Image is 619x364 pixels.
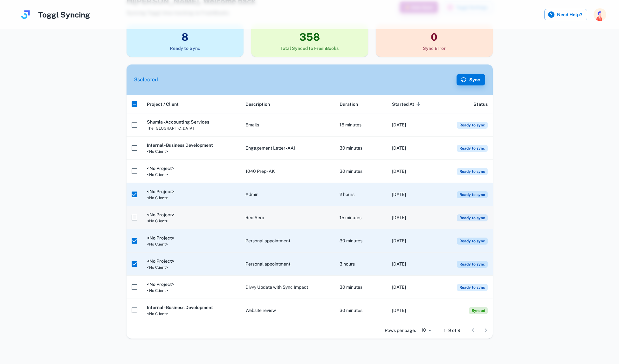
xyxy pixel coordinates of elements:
[147,142,235,149] h6: Internal - Business Development
[147,241,235,247] span: <No Client>
[147,234,235,241] h6: <No Project>
[387,160,439,183] td: [DATE]
[38,9,90,20] h4: Toggl Syncing
[147,118,235,125] h6: Shumla - Accounting Services
[376,30,493,45] h3: 0
[387,299,439,322] td: [DATE]
[334,137,387,160] td: 30 minutes
[147,149,235,154] span: <No Client>
[334,183,387,206] td: 2 hours
[457,145,488,152] span: Ready to sync
[147,311,235,317] span: <No Client>
[134,76,158,84] div: 3 selected
[387,276,439,299] td: [DATE]
[147,288,235,293] span: <No Client>
[240,206,334,229] td: Red Aero
[387,206,439,229] td: [DATE]
[457,168,488,175] span: Ready to sync
[147,281,235,288] h6: <No Project>
[127,45,244,52] h6: Ready to Sync
[594,8,606,21] img: photoURL
[334,229,387,253] td: 30 minutes
[240,113,334,137] td: Emails
[127,95,493,322] div: scrollable content
[444,327,460,334] p: 1–9 of 9
[147,304,235,311] h6: Internal - Business Development
[544,9,587,20] label: Need Help?
[385,327,416,334] p: Rows per page:
[334,160,387,183] td: 30 minutes
[240,183,334,206] td: Admin
[147,195,235,201] span: <No Client>
[240,229,334,253] td: Personal appointment
[240,276,334,299] td: Divvy Update with Sync Impact
[147,265,235,270] span: <No Client>
[245,100,270,108] span: Description
[147,125,235,131] span: The [GEOGRAPHIC_DATA]
[334,253,387,276] td: 3 hours
[387,183,439,206] td: [DATE]
[127,30,244,45] h3: 8
[240,299,334,322] td: Website review
[334,113,387,137] td: 15 minutes
[251,45,368,52] h6: Total Synced to FreshBooks
[457,261,488,268] span: Ready to sync
[418,326,434,335] div: 10
[376,45,493,52] h6: Sync Error
[387,113,439,137] td: [DATE]
[251,30,368,45] h3: 358
[334,299,387,322] td: 30 minutes
[147,165,235,172] h6: <No Project>
[457,122,488,129] span: Ready to sync
[147,172,235,178] span: <No Client>
[147,218,235,224] span: <No Client>
[457,74,485,85] button: Sync
[457,284,488,291] span: Ready to sync
[340,100,358,108] span: Duration
[457,214,488,221] span: Ready to sync
[473,100,488,108] span: Status
[334,206,387,229] td: 15 minutes
[240,137,334,160] td: Engagement Letter - AAI
[19,8,32,21] img: logo.svg
[457,191,488,198] span: Ready to sync
[147,188,235,195] h6: <No Project>
[469,307,488,314] span: Synced
[387,253,439,276] td: [DATE]
[392,100,423,108] span: Started At
[240,160,334,183] td: 1040 Prep - AK
[334,276,387,299] td: 30 minutes
[457,238,488,245] span: Ready to sync
[147,258,235,265] h6: <No Project>
[387,137,439,160] td: [DATE]
[387,229,439,253] td: [DATE]
[147,100,179,108] span: Project / Client
[147,211,235,218] h6: <No Project>
[240,253,334,276] td: Personal appointment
